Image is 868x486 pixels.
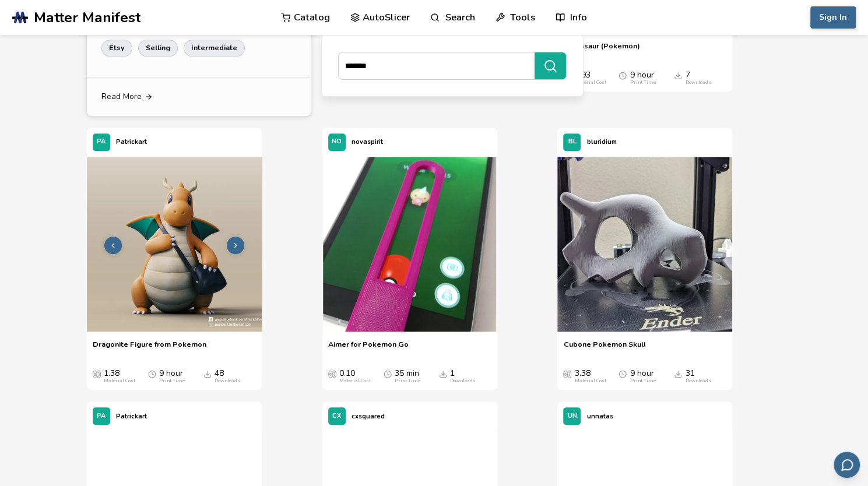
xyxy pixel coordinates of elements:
[184,40,245,56] a: Intermediate
[203,369,212,378] span: Downloads
[104,378,135,384] div: Material Cost
[674,71,682,80] span: Downloads
[685,80,711,86] div: Downloads
[148,369,156,378] span: Average Print Time
[332,413,342,420] span: CX
[834,452,860,478] button: Send feedback via email
[619,71,627,80] span: Average Print Time
[328,340,409,357] a: Aimer for Pokemon Go
[567,413,577,420] span: UN
[557,157,732,332] img: Cubone Pokemon Skull
[87,78,311,116] a: Read More
[339,378,371,384] div: Material Cost
[630,378,655,384] div: Print Time
[568,138,576,146] span: BL
[450,369,476,384] div: 1
[159,378,185,384] div: Print Time
[674,369,682,378] span: Downloads
[101,40,132,56] a: Etsy
[116,136,147,148] p: Patrickart
[563,340,645,357] a: Cubone Pokemon Skull
[159,369,185,384] div: 9 hour
[332,138,342,146] span: NO
[215,369,240,384] div: 48
[395,369,420,384] div: 35 min
[101,92,142,101] span: Read More
[586,410,613,422] p: unnatas
[557,157,732,334] a: Cubone Pokemon Skull
[630,369,655,384] div: 9 hour
[574,71,606,86] div: 3.93
[97,138,106,146] span: PA
[630,71,655,86] div: 9 hour
[685,71,711,86] div: 7
[104,369,135,384] div: 1.38
[339,369,371,384] div: 0.10
[685,378,711,384] div: Downloads
[630,80,655,86] div: Print Time
[574,369,606,384] div: 3.38
[563,41,639,59] a: Bulbasaur (Pokemon)
[450,378,476,384] div: Downloads
[563,369,571,378] span: Average Cost
[93,340,206,357] a: Dragonite Figure from Pokemon
[395,378,420,384] div: Print Time
[685,369,711,384] div: 31
[810,6,856,29] button: Sign In
[352,410,385,422] p: cxsquared
[93,369,101,378] span: Average Cost
[352,136,383,148] p: novaspirit
[215,378,240,384] div: Downloads
[116,410,147,422] p: Patrickart
[619,369,627,378] span: Average Print Time
[586,136,616,148] p: bluridium
[328,369,336,378] span: Average Cost
[574,80,606,86] div: Material Cost
[439,369,447,378] span: Downloads
[97,413,106,420] span: PA
[384,369,392,378] span: Average Print Time
[138,40,178,56] a: Selling
[34,9,140,26] span: Matter Manifest
[574,378,606,384] div: Material Cost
